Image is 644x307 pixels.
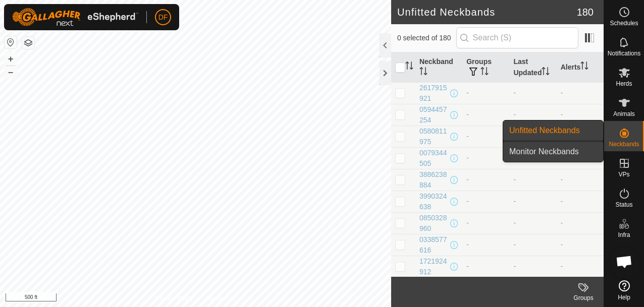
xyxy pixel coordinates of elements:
[419,256,448,277] div: 1721924912
[604,276,644,304] a: Help
[419,213,448,234] div: 0850328960
[5,66,17,78] button: –
[608,50,640,56] span: Notifications
[419,234,448,256] div: 0338577616
[405,63,413,71] p-sorticon: Activate to sort
[480,69,489,77] p-sorticon: Activate to sort
[513,262,516,270] span: -
[557,82,604,104] td: -
[513,175,516,183] span: -
[419,148,448,169] div: 0079344505
[155,294,193,303] a: Privacy Policy
[557,104,604,126] td: -
[609,247,639,277] div: Open chat
[616,81,632,87] span: Herds
[513,110,516,118] span: -
[513,197,516,205] span: -
[22,37,34,49] button: Map Layers
[557,256,604,277] td: -
[609,141,639,147] span: Neckbands
[509,125,580,137] span: Unfitted Neckbands
[462,52,509,83] th: Groups
[557,52,604,83] th: Alerts
[513,240,516,249] span: -
[509,52,556,83] th: Last Updated
[462,147,509,169] td: -
[618,232,630,238] span: Infra
[205,294,235,303] a: Contact Us
[419,126,448,147] div: 0580811975
[557,191,604,212] td: -
[557,234,604,256] td: -
[503,120,603,141] a: Unfitted Neckbands
[419,104,448,126] div: 0594457254
[462,191,509,212] td: -
[415,52,462,83] th: Neckband
[577,5,594,20] span: 180
[5,53,17,65] button: +
[397,6,577,18] h2: Unfitted Neckbands
[513,219,516,227] span: -
[397,33,456,43] span: 0 selected of 180
[5,36,17,48] button: Reset Map
[613,111,635,117] span: Animals
[618,294,630,300] span: Help
[557,169,604,191] td: -
[462,234,509,256] td: -
[610,20,638,26] span: Schedules
[462,169,509,191] td: -
[618,171,629,177] span: VPs
[419,69,427,77] p-sorticon: Activate to sort
[462,126,509,147] td: -
[503,142,603,162] a: Monitor Neckbands
[462,104,509,126] td: -
[158,12,168,23] span: DF
[456,27,578,48] input: Search (S)
[557,212,604,234] td: -
[509,146,579,158] span: Monitor Neckbands
[462,212,509,234] td: -
[462,82,509,104] td: -
[419,169,448,191] div: 3886238884
[462,256,509,277] td: -
[542,69,550,77] p-sorticon: Activate to sort
[419,83,448,104] div: 2617915921
[419,191,448,212] div: 3990324638
[580,63,588,71] p-sorticon: Activate to sort
[12,8,138,26] img: Gallagher Logo
[563,293,604,302] div: Groups
[615,202,632,208] span: Status
[513,89,516,97] span: -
